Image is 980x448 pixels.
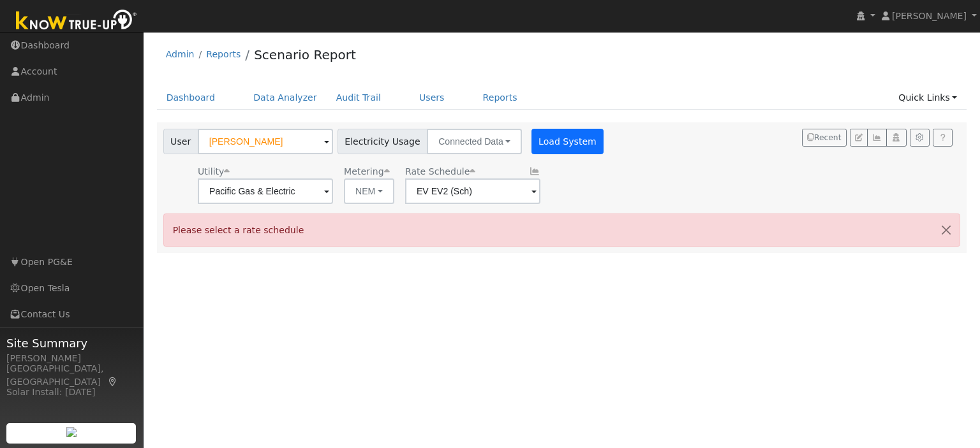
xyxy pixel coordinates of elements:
button: Login As [886,129,906,147]
img: retrieve [66,427,77,437]
span: [PERSON_NAME] [892,11,967,21]
span: Site Summary [6,335,137,352]
a: Reports [473,86,527,110]
a: Data Analyzer [244,86,327,110]
button: Edit User [850,129,868,147]
a: Dashboard [157,86,225,110]
span: User [163,129,198,154]
button: Recent [802,129,847,147]
a: Admin [166,49,195,59]
span: Please select a rate schedule [173,225,304,235]
a: Quick Links [889,86,967,110]
span: Electricity Usage [338,129,427,154]
input: Select a Utility [198,178,333,204]
a: Scenario Report [254,47,356,62]
input: Select a User [198,129,333,154]
img: Know True-Up [10,7,144,36]
button: Multi-Series Graph [867,129,887,147]
div: Utility [198,165,333,178]
button: NEM [344,178,394,204]
a: Users [410,86,454,110]
a: Reports [206,49,241,59]
div: [PERSON_NAME] [6,352,137,365]
button: Load System [531,129,604,154]
span: Alias: HEV2A [405,166,475,177]
button: Connected Data [427,129,522,154]
input: Select a Rate Schedule [405,178,540,204]
div: [GEOGRAPHIC_DATA], [GEOGRAPHIC_DATA] [6,362,137,389]
a: Audit Trail [327,86,390,110]
a: Map [107,377,119,387]
a: Help Link [933,129,953,147]
button: Close [933,214,960,245]
button: Settings [910,129,930,147]
div: Solar Install: [DATE] [6,386,137,399]
div: Metering [344,165,394,178]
